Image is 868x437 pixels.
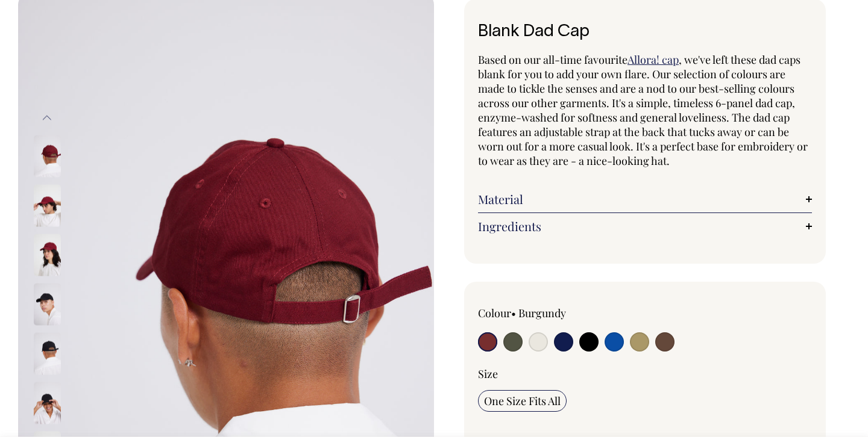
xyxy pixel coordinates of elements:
label: Burgundy [518,306,566,320]
img: burgundy [34,184,61,226]
a: Allora! cap [627,52,679,67]
img: black [34,332,61,374]
h1: Blank Dad Cap [478,23,812,42]
img: black [34,382,61,424]
input: One Size Fits All [478,390,567,412]
span: One Size Fits All [484,394,561,408]
img: burgundy [34,234,61,276]
img: burgundy [34,135,61,177]
button: Previous [38,105,56,132]
a: Material [478,192,812,206]
div: Size [478,367,812,381]
a: Ingredients [478,219,812,234]
span: • [511,306,516,320]
div: Colour [478,306,612,320]
span: , we've left these dad caps blank for you to add your own flare. Our selection of colours are mad... [478,52,808,168]
span: Based on our all-time favourite [478,52,627,67]
img: black [34,283,61,325]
